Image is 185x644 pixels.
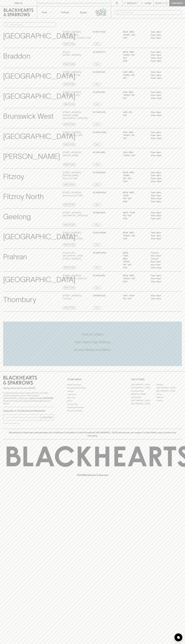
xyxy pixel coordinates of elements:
[93,306,101,309] a: Call
[123,57,147,60] p: SAT
[131,383,156,386] a: [GEOGRAPHIC_DATA]
[123,237,147,240] p: SUN
[93,143,101,146] a: Call
[63,191,83,197] p: [STREET_ADDRESS] , North Fitzroy VIC 3068
[123,200,147,203] p: SUN
[131,386,156,389] a: [GEOGRAPHIC_DATA]
[74,6,93,18] a: Stores
[123,174,147,177] p: THURS
[127,2,137,5] p: Wishlist
[123,30,147,34] p: MON - WED
[123,194,147,197] p: THUR
[63,183,76,186] a: Directions
[93,251,106,254] p: 03 9826 8768
[93,286,101,289] a: Call
[123,277,147,280] p: THURS - SAT
[123,94,147,97] p: THURS - FRI
[93,211,105,214] p: 03 5242 8109
[63,211,88,217] p: [STREET_ADDRESS] , [GEOGRAPHIC_DATA] 3220
[3,71,75,82] p: [GEOGRAPHIC_DATA]
[63,223,76,226] a: Directions
[151,211,175,214] p: 11am – 8pm
[151,137,175,140] p: 10am – 9pm
[123,231,147,234] p: MON - WED
[93,243,101,246] a: Call
[63,91,81,97] p: [STREET_ADDRESS] , Brunswick VIC 3057
[123,294,147,297] p: Sun - Thur
[123,280,147,283] p: SUN
[3,422,54,425] p: We will never spam you
[37,6,56,18] button: Shop
[151,54,175,57] p: 11am – 9pm
[63,231,92,240] p: [STREET_ADDRESS][PERSON_NAME] , [GEOGRAPHIC_DATA]
[3,171,24,182] p: Fitzroy
[67,399,118,403] a: FAQ's
[123,111,147,114] p: SUN - FRI
[131,396,156,399] a: Fitzroy North
[63,103,76,106] a: Directions
[151,97,175,100] p: 10am – 9pm
[151,294,175,297] p: 11am – 8pm
[123,297,147,300] p: Fri - Sat
[3,251,27,262] p: Prahran
[151,134,175,137] p: 11am – 9pm
[67,378,118,381] p: OTHER AREAS
[3,191,44,202] p: Fitzroy North
[151,234,175,237] p: 11am – 9pm
[93,51,106,54] p: 02 6128 0777
[151,131,175,134] p: 11am – 8pm
[63,51,81,57] p: Shop 15 , [STREET_ADDRESS]
[155,2,162,5] p: $0.00
[93,30,106,34] p: 03 9077 5145
[67,383,118,386] a: Bottle Drop FAQ's
[67,406,118,409] a: Shipping Information
[121,10,180,15] input: Try "Pinot noir"
[151,151,175,154] p: 11am – 8pm
[151,77,175,80] p: 10am – 9pm
[151,266,175,269] p: 10am – 5pm
[156,386,182,389] a: [GEOGRAPHIC_DATA]
[93,63,101,66] a: Call
[93,71,105,74] p: 03 9381 2129
[123,263,147,266] p: FRI - SAT
[3,231,75,242] p: [GEOGRAPHIC_DATA]
[3,387,54,389] p: Sibling owned and run since [DATE]
[63,286,76,289] a: Directions
[123,171,147,174] p: MON - WED
[93,203,101,206] a: Call
[5,431,180,437] p: Blackhearts & Sparrows acknowledges the traditional Custodians of land throughout [GEOGRAPHIC_DAT...
[131,393,156,396] a: [PERSON_NAME]
[151,57,175,60] p: 10am – 9pm
[123,34,147,37] p: THURS - SAT
[3,131,75,142] p: [GEOGRAPHIC_DATA]
[63,131,83,137] p: [STREET_ADDRESS] , [GEOGRAPHIC_DATA]
[42,416,53,419] p: SUBSCRIBE
[151,200,175,203] p: 11am – 8pm
[151,114,175,117] p: 10am – 8pm
[93,223,101,226] a: Call
[63,143,76,146] a: Directions
[123,151,147,154] p: SUN - WED
[131,378,182,381] p: OUR STORES
[3,274,75,285] p: [GEOGRAPHIC_DATA]
[151,34,175,37] p: 11am – 9pm
[151,217,175,220] p: 11am – 7pm
[151,277,175,280] p: 11am – 9pm
[3,211,31,222] p: Geelong
[123,191,147,194] p: MON - WED
[151,237,175,240] p: 11am – 8pm
[151,51,175,54] p: 11am – 8pm
[151,297,175,300] p: 11am – 9pm
[63,243,76,246] a: Directions
[93,83,101,86] a: Call
[3,332,182,337] h5: Click & Collect
[123,97,147,100] p: SAT
[3,340,182,344] h5: Uber Same-Day Delivery
[29,397,53,399] strong: Liquor License #32064953
[151,257,175,260] p: Closed –
[177,636,180,639] img: bubble-icon
[151,71,175,74] p: 11am – 8pm
[3,51,30,62] p: Braddon
[93,111,106,114] p: 03 7300 6721
[123,137,147,140] p: SAT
